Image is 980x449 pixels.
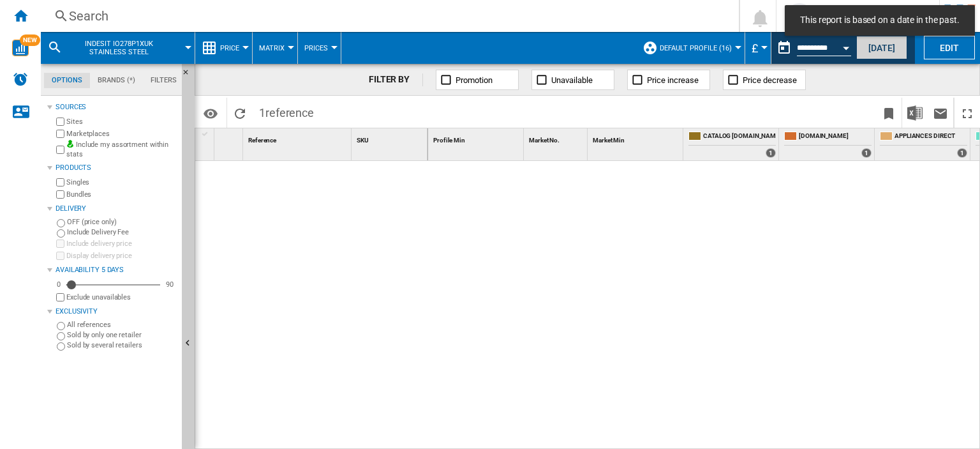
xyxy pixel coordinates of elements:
div: This report is based on a date in the past. [771,32,854,64]
button: Maximize [954,98,980,128]
div: Products [56,163,177,173]
span: [DOMAIN_NAME] [799,132,872,142]
span: Matrix [259,44,285,52]
label: Singles [66,178,177,187]
button: £ [752,32,764,64]
img: alerts-logo.svg [13,72,28,87]
md-tab-item: Filters [143,73,184,88]
input: Marketplaces [56,130,64,138]
div: Sort None [354,128,427,148]
label: Sites [66,117,177,126]
md-tab-item: Brands (*) [90,73,143,88]
span: Promotion [456,75,493,85]
div: FILTER BY [369,73,423,86]
input: Sold by only one retailer [57,332,65,340]
label: Include my assortment within stats [66,140,177,160]
div: Sources [56,102,177,112]
div: Market No. Sort None [526,128,587,148]
label: Exclude unavailables [66,293,177,302]
div: Exclusivity [56,307,177,317]
input: Include my assortment within stats [56,142,64,158]
div: SKU Sort None [354,128,427,148]
div: Profile Min Sort None [431,128,523,148]
span: Unavailable [551,75,593,85]
button: md-calendar [771,35,797,61]
div: Reference Sort None [246,128,351,148]
div: Sort None [526,128,587,148]
button: Open calendar [835,34,857,57]
button: Reload [227,98,253,128]
button: Price decrease [723,70,806,90]
button: Bookmark this report [876,98,902,128]
span: Price [220,44,239,52]
span: reference [265,106,314,119]
div: 90 [163,280,177,289]
div: Search [69,7,706,25]
input: Bundles [56,190,64,199]
button: INDESIT IO278P1XUK STAINLESS STEEL [68,32,183,64]
div: CATALOG [DOMAIN_NAME] 1 offers sold by CATALOG BEKO.UK [686,128,778,160]
input: Sites [56,118,64,126]
button: [DATE] [856,36,907,59]
div: 1 offers sold by CATALOG BEKO.UK [766,148,776,158]
div: Sort None [217,128,242,148]
div: 1 offers sold by AMAZON.CO.UK [861,148,872,158]
button: Matrix [259,32,291,64]
span: Reference [248,137,276,144]
button: Hide [182,64,197,87]
input: Include delivery price [56,240,64,248]
img: mysite-bg-18x18.png [66,140,74,148]
div: Availability 5 Days [56,265,177,275]
label: Marketplaces [66,129,177,139]
div: [DOMAIN_NAME] 1 offers sold by AMAZON.CO.UK [782,128,874,160]
input: Singles [56,178,64,186]
span: This report is based on a date in the past. [796,14,963,27]
button: Send this report by email [928,98,953,128]
button: Default profile (16) [660,32,738,64]
button: Price [220,32,246,64]
div: Sort None [246,128,351,148]
md-slider: Availability [66,278,160,291]
span: Prices [304,44,328,52]
span: Profile Min [433,137,465,144]
label: Include delivery price [66,239,177,248]
button: Download in Excel [902,98,928,128]
div: Sort None [431,128,523,148]
span: INDESIT IO278P1XUK STAINLESS STEEL [68,40,170,56]
div: 1 offers sold by APPLIANCES DIRECT [957,148,967,158]
label: Sold by only one retailer [67,330,177,340]
span: Market Min [593,137,625,144]
button: Promotion [436,70,519,90]
label: Include Delivery Fee [67,227,177,237]
button: Options [198,102,223,125]
div: APPLIANCES DIRECT 1 offers sold by APPLIANCES DIRECT [877,128,970,160]
span: APPLIANCES DIRECT [895,132,967,142]
label: OFF (price only) [67,217,177,227]
span: Price decrease [743,75,797,85]
img: excel-24x24.png [907,105,923,121]
div: 0 [54,280,64,289]
div: Default profile (16) [642,32,738,64]
input: Sold by several retailers [57,342,65,351]
md-menu: Currency [745,32,771,64]
label: Sold by several retailers [67,340,177,350]
div: Market Min Sort None [590,128,683,148]
button: Price increase [627,70,710,90]
div: INDESIT IO278P1XUK STAINLESS STEEL [47,32,188,64]
span: 1 [253,98,320,125]
input: Display delivery price [56,293,64,301]
md-tab-item: Options [44,73,90,88]
div: Prices [304,32,334,64]
span: Price increase [647,75,699,85]
img: wise-card.svg [12,40,29,56]
div: Sort None [590,128,683,148]
button: Edit [924,36,975,59]
span: £ [752,42,758,55]
span: Market No. [529,137,560,144]
input: Include Delivery Fee [57,229,65,238]
input: Display delivery price [56,252,64,260]
button: Unavailable [531,70,614,90]
label: All references [67,320,177,330]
